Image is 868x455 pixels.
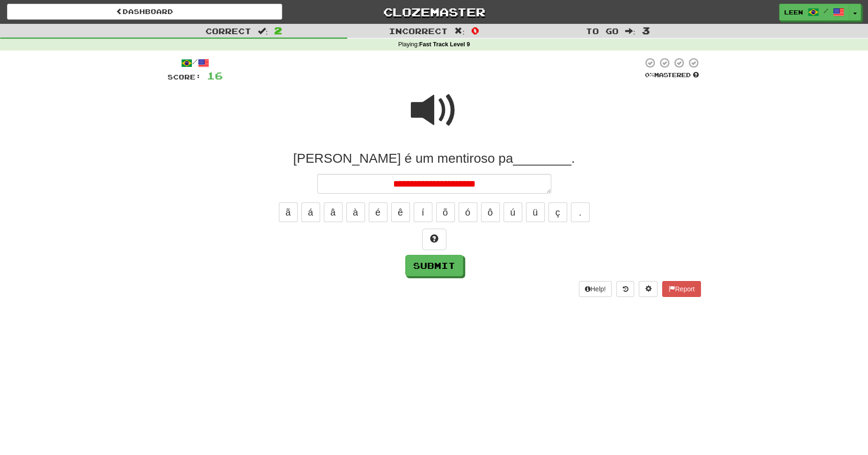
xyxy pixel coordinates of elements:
span: : [454,27,465,35]
button: é [369,202,387,222]
button: ó [459,202,477,222]
span: : [258,27,268,35]
strong: Fast Track Level 9 [419,41,470,48]
button: á [301,202,320,222]
a: Clozemaster [296,4,571,20]
span: Correct [205,26,251,36]
span: : [625,27,635,35]
span: Incorrect [389,26,448,36]
a: leen / [779,4,849,21]
button: í [414,202,432,222]
span: / [824,7,828,14]
button: ô [481,202,500,222]
button: Submit [405,255,463,276]
span: 16 [207,70,223,81]
span: To go [586,26,619,36]
span: Score: [168,73,201,81]
button: ç [548,202,567,222]
div: [PERSON_NAME] é um mentiroso pa________. [168,150,701,167]
div: / [168,57,223,69]
button: Help! [579,281,612,297]
button: ü [526,202,545,222]
span: 3 [642,25,649,36]
div: Mastered [643,71,701,79]
button: ê [391,202,410,222]
a: Dashboard [7,4,282,20]
button: Report [662,281,700,297]
button: Hint! [422,229,446,250]
span: 0 % [645,71,654,79]
button: à [346,202,365,222]
button: ú [503,202,522,222]
button: â [324,202,343,222]
span: 2 [274,25,282,36]
span: 0 [471,25,479,36]
button: . [571,202,590,222]
button: õ [436,202,455,222]
button: Round history (alt+y) [616,281,634,297]
button: ã [279,202,298,222]
span: leen [784,8,803,16]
